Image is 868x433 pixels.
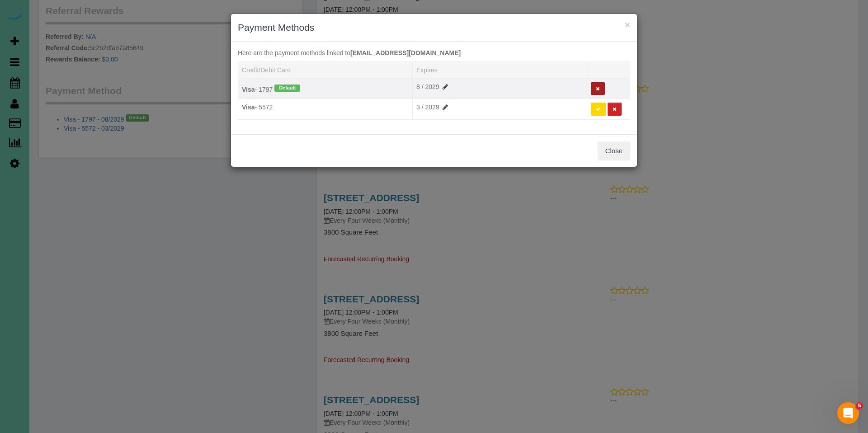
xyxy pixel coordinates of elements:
sui-modal: Payment Methods [231,14,637,167]
span: Default [274,85,300,92]
span: 3 / 2029 [416,104,449,111]
strong: [EMAIL_ADDRESS][DOMAIN_NAME] [350,49,461,56]
button: × [625,20,630,29]
th: Expires [413,61,587,78]
p: Here are the payment methods linked to [238,48,630,57]
h3: Payment Methods [238,21,630,34]
strong: Visa [242,104,255,111]
span: 8 / 2029 [416,83,449,90]
strong: Visa [242,86,255,93]
th: Credit/Debit Card [238,61,413,78]
iframe: Intercom live chat [837,402,859,424]
td: Expired [413,99,587,120]
button: Close [598,141,630,160]
td: Credit/Debit Card [238,99,413,120]
td: Credit/Debit Card [238,78,413,99]
td: Expired [413,78,587,99]
span: 5 [856,402,863,409]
